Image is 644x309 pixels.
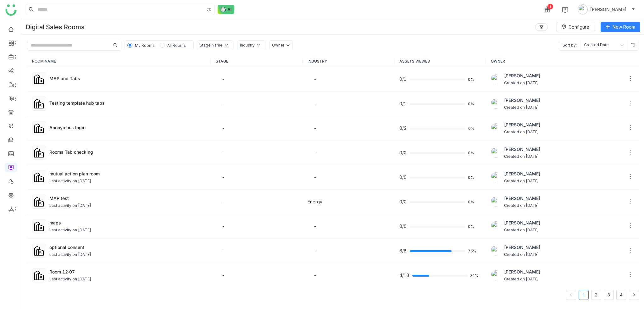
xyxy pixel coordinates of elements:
[491,99,501,109] img: 684a9aedde261c4b36a3ced9
[222,174,225,180] span: -
[504,227,540,233] span: Created on [DATE]
[547,4,553,9] div: 1
[49,100,206,106] div: Testing template hub tabs
[399,223,407,230] span: 0/0
[604,290,614,300] li: 3
[491,197,501,207] img: 684a9b22de261c4b36a3d00f
[314,150,316,155] span: -
[569,24,589,30] span: Configure
[222,199,225,204] span: -
[468,78,475,81] span: 0%
[314,101,316,106] span: -
[5,4,17,16] img: logo
[504,154,540,160] span: Created on [DATE]
[504,80,540,86] span: Created on [DATE]
[629,290,639,300] button: Next Page
[49,244,206,251] div: optional consent
[578,4,588,14] img: avatar
[222,125,225,131] span: -
[601,22,640,32] button: New Room
[218,5,235,14] img: ask-buddy-normal.svg
[49,195,206,201] div: MAP test
[616,290,626,300] li: 4
[49,75,206,82] div: MAP and Tabs
[222,150,225,155] span: -
[617,290,626,300] a: 4
[399,149,407,156] span: 0/0
[49,124,206,131] div: Anonymous login
[49,276,91,282] div: Last activity on [DATE]
[590,6,626,13] span: [PERSON_NAME]
[557,22,594,32] button: Configure
[211,56,303,67] th: STAGE
[200,42,223,48] div: Stage Name
[399,198,407,205] span: 0/0
[135,43,155,48] span: My Rooms
[468,249,475,253] span: 75%
[49,203,91,209] div: Last activity on [DATE]
[314,125,316,131] span: -
[504,276,540,282] span: Created on [DATE]
[222,248,225,253] span: -
[468,176,475,179] span: 0%
[394,56,486,67] th: ASSETS VIEWED
[207,7,212,12] img: search-type.svg
[591,290,601,300] a: 2
[49,219,206,226] div: maps
[308,199,322,204] span: Energy
[562,7,568,13] img: help.svg
[504,178,540,184] span: Created on [DATE]
[399,76,407,83] span: 0/1
[504,72,540,79] span: [PERSON_NAME]
[468,225,475,229] span: 0%
[470,274,478,278] span: 31%
[399,174,407,181] span: 0/0
[504,203,540,209] span: Created on [DATE]
[491,74,501,84] img: 684a9aedde261c4b36a3ced9
[504,219,540,226] span: [PERSON_NAME]
[222,273,225,278] span: -
[49,178,91,184] div: Last activity on [DATE]
[26,23,85,31] div: Digital Sales Rooms
[504,195,540,202] span: [PERSON_NAME]
[579,290,588,300] a: 1
[49,268,206,275] div: Room 12:07
[49,170,206,177] div: mutual action plan room
[576,4,636,14] button: [PERSON_NAME]
[314,174,316,180] span: -
[491,221,501,231] img: 684a9aedde261c4b36a3ced9
[314,273,316,278] span: -
[566,290,576,300] li: Previous Page
[504,97,540,104] span: [PERSON_NAME]
[222,76,225,82] span: -
[504,252,540,258] span: Created on [DATE]
[49,149,206,155] div: Rooms Tab checking
[222,223,225,229] span: -
[579,290,589,300] li: 1
[584,40,624,50] nz-select-item: Created Date
[491,123,501,133] img: 684a9aedde261c4b36a3ced9
[504,105,540,111] span: Created on [DATE]
[222,101,225,106] span: -
[399,247,407,254] span: 6/8
[314,223,316,229] span: -
[167,43,186,48] span: All Rooms
[486,56,639,67] th: OWNER
[27,56,211,67] th: ROOM NAME
[314,248,316,253] span: -
[303,56,394,67] th: INDUSTRY
[399,125,407,132] span: 0/2
[49,252,91,258] div: Last activity on [DATE]
[559,40,580,50] span: Sort by:
[504,244,540,251] span: [PERSON_NAME]
[468,127,476,130] span: 0%
[491,148,501,158] img: 684a9aedde261c4b36a3ced9
[49,227,91,233] div: Last activity on [DATE]
[504,121,540,128] span: [PERSON_NAME]
[491,270,501,280] img: 684a9aedde261c4b36a3ced9
[491,246,501,256] img: 684a9aedde261c4b36a3ced9
[399,100,407,107] span: 0/1
[468,102,475,106] span: 0%
[613,24,635,30] span: New Room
